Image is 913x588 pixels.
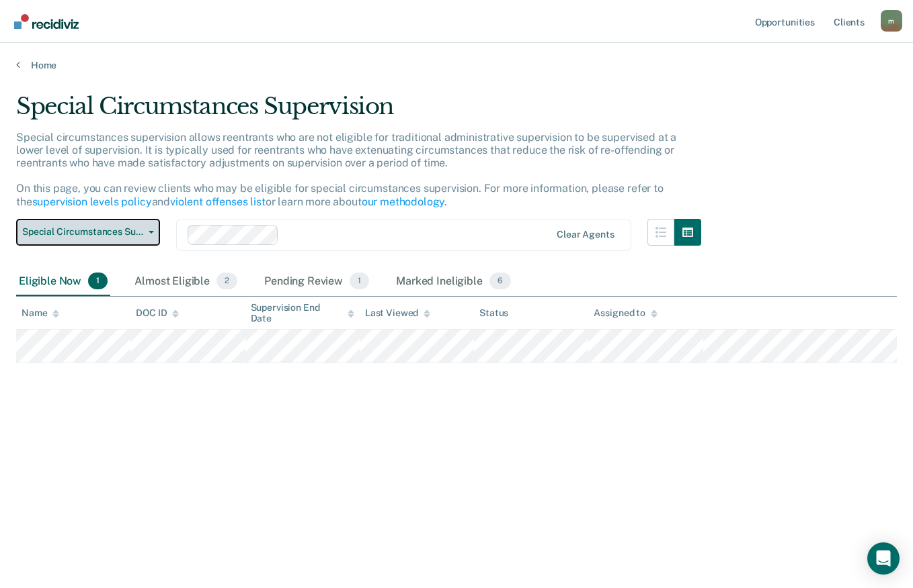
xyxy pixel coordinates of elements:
div: Special Circumstances Supervision [16,93,701,131]
span: 2 [216,273,237,290]
span: Special Circumstances Supervision [22,226,143,238]
div: DOC ID [136,307,179,319]
div: Almost Eligible2 [132,267,240,297]
div: Status [479,307,508,319]
div: Supervision End Date [251,302,354,325]
button: Special Circumstances Supervision [16,219,160,246]
a: Home [16,59,897,71]
div: Marked Ineligible6 [393,267,514,297]
div: Open Intercom Messenger [867,542,900,575]
div: Eligible Now1 [16,267,110,297]
p: Special circumstances supervision allows reentrants who are not eligible for traditional administ... [16,131,676,208]
a: our methodology [362,195,445,208]
div: Clear agents [557,229,614,240]
img: Recidiviz [14,14,79,29]
div: Pending Review1 [262,267,372,297]
a: supervision levels policy [32,195,152,208]
span: 1 [350,273,369,290]
div: m [881,10,902,32]
div: Last Viewed [365,307,430,319]
span: 6 [489,273,511,290]
div: Assigned to [594,307,657,319]
span: 1 [88,273,108,290]
div: Name [22,307,59,319]
button: Profile dropdown button [881,10,902,32]
a: violent offenses list [170,195,266,208]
